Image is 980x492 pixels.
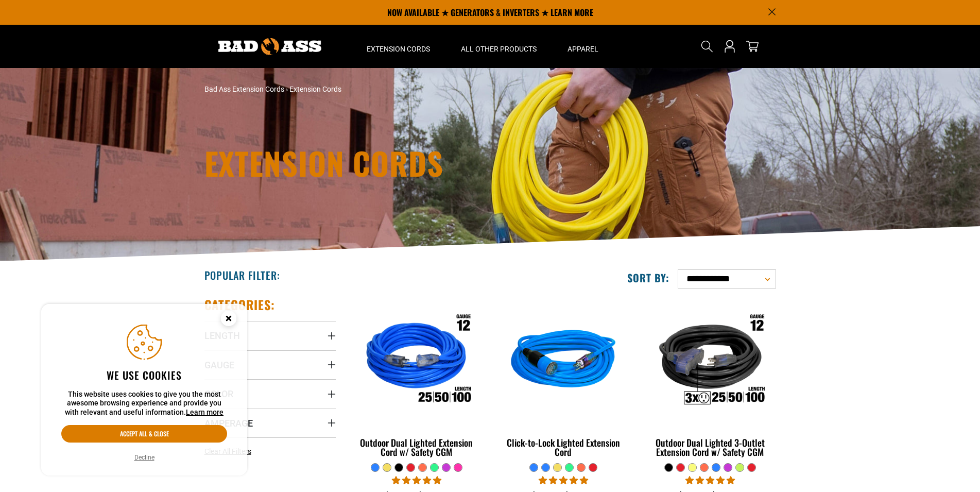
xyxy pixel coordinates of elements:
img: Bad Ass Extension Cords [218,38,321,55]
img: Outdoor Dual Lighted 3-Outlet Extension Cord w/ Safety CGM [645,302,775,420]
div: Click-to-Lock Lighted Extension Cord [497,438,629,456]
div: Outdoor Dual Lighted Extension Cord w/ Safety CGM [351,438,483,456]
summary: Color [204,379,336,408]
span: › [286,85,288,93]
summary: Extension Cords [351,25,445,68]
span: 4.81 stars [392,476,441,485]
button: Decline [131,452,158,463]
span: Apparel [568,44,598,54]
span: All Other Products [461,44,537,54]
summary: Amperage [204,409,336,437]
span: 4.80 stars [685,476,735,485]
a: Outdoor Dual Lighted Extension Cord w/ Safety CGM Outdoor Dual Lighted Extension Cord w/ Safety CGM [351,297,483,463]
summary: Apparel [552,25,614,68]
button: Accept all & close [61,425,227,443]
span: Extension Cords [289,85,341,93]
span: 4.87 stars [539,476,588,485]
img: Outdoor Dual Lighted Extension Cord w/ Safety CGM [352,302,482,420]
a: Outdoor Dual Lighted 3-Outlet Extension Cord w/ Safety CGM Outdoor Dual Lighted 3-Outlet Extensio... [644,297,776,463]
h2: Categories: [204,297,276,313]
summary: Gauge [204,350,336,379]
span: Extension Cords [367,44,430,54]
h2: Popular Filter: [204,268,280,282]
img: blue [498,302,628,420]
aside: Cookie Consent [41,304,247,476]
label: Sort by: [627,271,669,284]
summary: All Other Products [445,25,552,68]
nav: breadcrumbs [204,84,580,95]
a: blue Click-to-Lock Lighted Extension Cord [497,297,629,463]
a: Learn more [186,408,223,416]
h2: We use cookies [61,368,227,382]
a: Bad Ass Extension Cords [204,85,284,93]
div: Outdoor Dual Lighted 3-Outlet Extension Cord w/ Safety CGM [644,438,776,456]
summary: Search [699,38,715,55]
p: This website uses cookies to give you the most awesome browsing experience and provide you with r... [61,390,227,417]
summary: Length [204,321,336,350]
h1: Extension Cords [204,147,580,178]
